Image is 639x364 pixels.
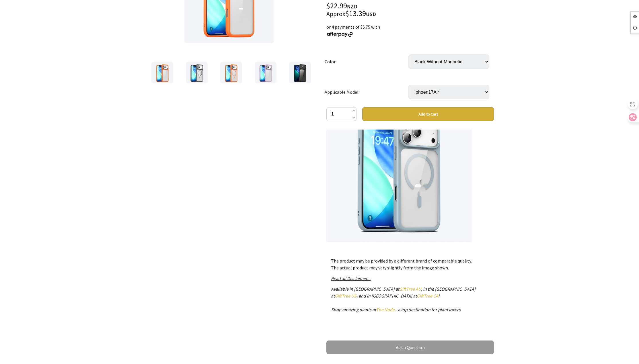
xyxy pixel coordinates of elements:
img: New Phone Case Drop-proof Soft Edges Hard Shell All Wrapped [289,62,311,83]
a: Read all Disclaimer... [331,275,371,281]
td: Applicable Model: [325,77,408,107]
a: The Node [376,307,395,312]
img: New Phone Case Drop-proof Soft Edges Hard Shell All Wrapped [220,62,242,83]
img: New Phone Case Drop-proof Soft Edges Hard Shell All Wrapped [151,62,173,83]
td: Color: [325,46,408,77]
span: USD [366,11,376,17]
img: Afterpay [326,32,354,37]
a: GiftTree CA [417,293,438,299]
img: New Phone Case Drop-proof Soft Edges Hard Shell All Wrapped [255,62,276,83]
button: Add to Cart [362,107,494,121]
a: GiftTree AU [399,286,421,292]
em: Available in [GEOGRAPHIC_DATA] at , in the [GEOGRAPHIC_DATA] at , and in [GEOGRAPHIC_DATA] at ! S... [331,286,476,312]
a: GiftTree US [335,293,356,299]
a: Ask a Question [326,340,494,354]
span: NZD [347,3,357,10]
div: or 4 payments of $5.75 with [326,24,494,37]
small: Approx [326,10,345,18]
div: $22.99 $13.39 [326,2,494,18]
img: New Phone Case Drop-proof Soft Edges Hard Shell All Wrapped [186,62,207,83]
p: The product may be provided by a different brand of comparable quality. The actual product may va... [331,257,489,271]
